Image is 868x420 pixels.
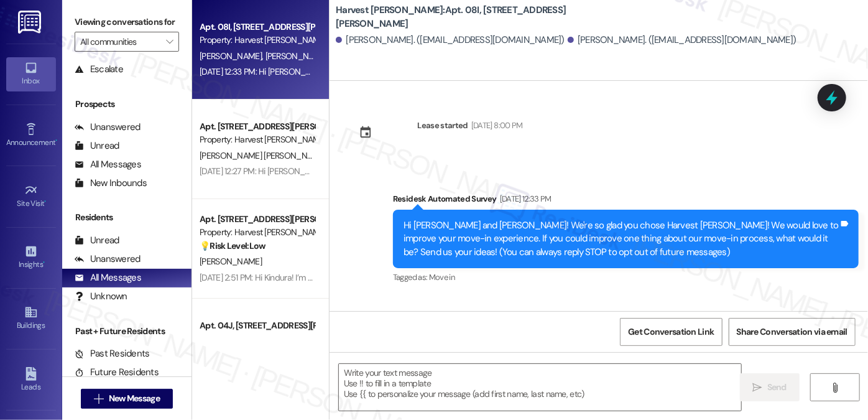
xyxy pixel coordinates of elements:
div: Escalate [75,63,123,76]
input: All communities [80,32,159,52]
div: Apt. [STREET_ADDRESS][PERSON_NAME] [200,213,315,226]
button: Get Conversation Link [620,318,722,346]
div: All Messages [75,271,141,284]
div: Hi [PERSON_NAME] and [PERSON_NAME]! We're so glad you chose Harvest [PERSON_NAME]! We would love ... [404,219,839,259]
i:  [94,394,103,404]
div: Unknown [75,290,127,303]
div: Residents [62,211,192,224]
button: Send [740,373,800,401]
div: [DATE] 12:33 PM [497,192,552,205]
div: Property: Harvest [PERSON_NAME] [200,226,315,239]
span: [PERSON_NAME] [200,256,262,267]
div: Unread [75,234,119,247]
span: [PERSON_NAME] [PERSON_NAME] [265,50,392,62]
a: Buildings [6,302,56,335]
div: All Messages [75,158,141,171]
div: Residesk Automated Survey [393,192,859,210]
div: [PERSON_NAME]. ([EMAIL_ADDRESS][DOMAIN_NAME]) [336,34,565,47]
span: [PERSON_NAME] [200,50,265,62]
span: Get Conversation Link [628,325,714,338]
b: Harvest [PERSON_NAME]: Apt. 08I, [STREET_ADDRESS][PERSON_NAME] [336,4,584,30]
span: New Message [109,392,160,405]
div: [PERSON_NAME]. ([EMAIL_ADDRESS][DOMAIN_NAME]) [568,34,796,47]
i:  [830,383,839,393]
span: • [55,136,57,145]
div: Future Residents [75,366,159,379]
button: Share Conversation via email [729,318,856,346]
span: Send [767,381,787,394]
i:  [753,383,762,393]
div: Lease started [417,119,468,132]
div: Apt. 04J, [STREET_ADDRESS][PERSON_NAME] [200,319,315,332]
img: ResiDesk Logo [18,11,44,34]
div: Past + Future Residents [62,325,192,338]
a: Site Visit • [6,180,56,213]
strong: 💡 Risk Level: Low [200,240,265,251]
div: Unanswered [75,121,141,134]
div: Unanswered [75,253,141,266]
button: New Message [81,389,173,409]
span: [PERSON_NAME] [PERSON_NAME] [200,150,330,161]
div: Property: Harvest [PERSON_NAME] [200,34,315,47]
div: Prospects [62,98,192,111]
span: Move in [429,272,455,282]
i:  [166,37,173,47]
div: Property: Harvest [PERSON_NAME] [200,133,315,146]
div: [DATE] 8:00 PM [468,119,523,132]
a: Insights • [6,241,56,274]
div: Unread [75,139,119,152]
span: • [45,197,47,206]
a: Leads [6,363,56,397]
label: Viewing conversations for [75,12,179,32]
div: Tagged as: [393,268,859,286]
div: Past Residents [75,347,150,360]
div: Apt. 08I, [STREET_ADDRESS][PERSON_NAME] [200,21,315,34]
a: Inbox [6,57,56,91]
span: Share Conversation via email [737,325,847,338]
span: • [43,258,45,267]
div: New Inbounds [75,177,147,190]
div: Apt. [STREET_ADDRESS][PERSON_NAME] [200,120,315,133]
